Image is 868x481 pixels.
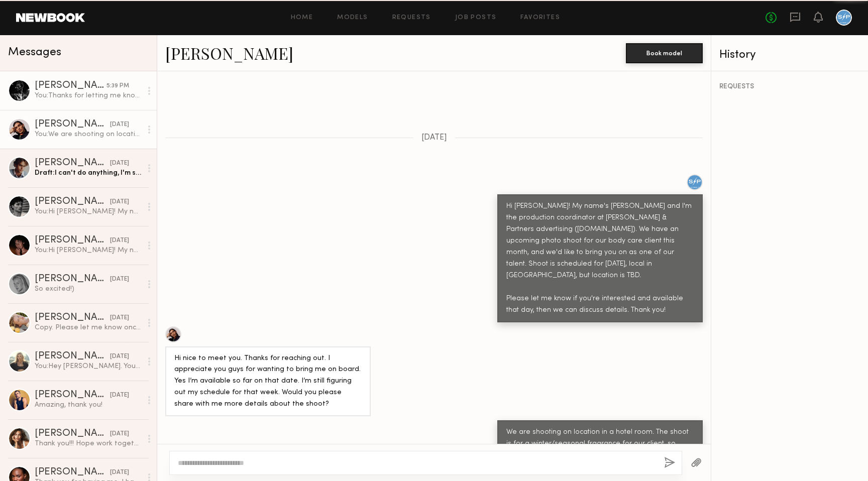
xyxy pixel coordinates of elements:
[35,313,110,323] div: [PERSON_NAME]
[110,468,129,477] div: [DATE]
[35,274,110,284] div: [PERSON_NAME]
[35,284,142,294] div: So excited!)
[35,91,142,100] div: You: Thanks for letting me know! We are set for the 24th, so that's okay. Appreciate it and good ...
[35,362,142,371] div: You: Hey [PERSON_NAME]. Your schedule is probably packed, so I hope you get to see these messages...
[110,236,129,246] div: [DATE]
[110,159,129,168] div: [DATE]
[35,351,110,362] div: [PERSON_NAME]
[392,15,431,21] a: Requests
[110,120,129,130] div: [DATE]
[35,197,110,207] div: [PERSON_NAME]
[35,81,106,91] div: [PERSON_NAME]
[106,81,129,91] div: 5:39 PM
[110,197,129,207] div: [DATE]
[35,390,110,400] div: [PERSON_NAME]
[35,400,142,410] div: Amazing, thank you!
[35,130,142,139] div: You: We are shooting on location in a hotel room. The shoot is for a winter/seasonal fragrance fo...
[35,158,110,168] div: [PERSON_NAME]
[719,49,860,61] div: History
[719,83,860,90] div: REQUESTS
[291,15,313,21] a: Home
[110,313,129,323] div: [DATE]
[506,201,694,316] div: Hi [PERSON_NAME]! My name's [PERSON_NAME] and I'm the production coordinator at [PERSON_NAME] & P...
[35,323,142,332] div: Copy. Please let me know once you have more details. My cell just in case [PHONE_NUMBER]
[35,439,142,448] div: Thank you!!! Hope work together again 💘
[165,42,293,64] a: [PERSON_NAME]
[35,207,142,216] div: You: Hi [PERSON_NAME]! My name's [PERSON_NAME] and I'm the production coordinator at [PERSON_NAME...
[337,15,368,21] a: Models
[110,352,129,362] div: [DATE]
[626,43,703,63] button: Book model
[506,427,694,473] div: We are shooting on location in a hotel room. The shoot is for a winter/seasonal fragrance for our...
[35,235,110,246] div: [PERSON_NAME]
[35,246,142,255] div: You: Hi [PERSON_NAME]! My name's [PERSON_NAME] and I'm the production coordinator at [PERSON_NAME...
[110,275,129,284] div: [DATE]
[8,47,61,58] span: Messages
[35,119,110,130] div: [PERSON_NAME]
[110,429,129,439] div: [DATE]
[110,391,129,400] div: [DATE]
[520,15,560,21] a: Favorites
[421,134,447,142] span: [DATE]
[35,429,110,439] div: [PERSON_NAME]
[174,353,362,411] div: Hi nice to meet you. Thanks for reaching out. I appreciate you guys for wanting to bring me on bo...
[35,168,142,178] div: Draft: I can't do anything, I'm sorry. It's a small budget so I can't afford that much.
[626,48,703,57] a: Book model
[455,15,497,21] a: Job Posts
[35,467,110,477] div: [PERSON_NAME]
